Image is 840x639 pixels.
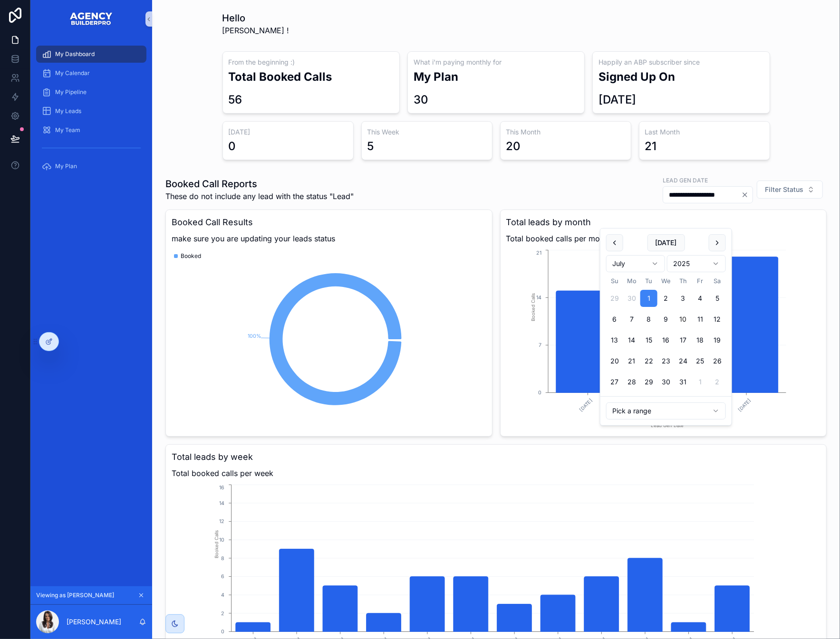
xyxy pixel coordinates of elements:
button: Monday, July 28th, 2025 [623,373,640,391]
h3: Total leads by week [172,450,821,464]
button: Thursday, July 31st, 2025 [675,373,692,391]
button: Friday, July 18th, 2025 [692,332,709,349]
div: [DATE] [599,92,636,107]
span: These do not include any lead with the status "Lead" [165,191,354,202]
span: Total booked calls per week [172,467,821,479]
text: [DATE] [578,398,593,412]
button: Monday, July 21st, 2025 [623,353,640,370]
h2: Signed Up On [599,69,763,85]
text: [DATE] [737,398,752,412]
button: Tuesday, July 22nd, 2025 [640,353,657,370]
div: 56 [229,92,242,107]
span: Booked [181,252,201,260]
tspan: 6 [221,573,224,580]
div: 5 [367,139,374,154]
th: Sunday [606,276,623,286]
a: My Leads [36,103,146,120]
button: Saturday, July 26th, 2025 [709,353,726,370]
button: Sunday, July 13th, 2025 [606,332,623,349]
tspan: 7 [539,342,541,348]
button: Sunday, June 29th, 2025 [606,290,623,307]
button: Sunday, July 27th, 2025 [606,373,623,391]
button: Monday, June 30th, 2025 [623,290,640,307]
button: Saturday, July 5th, 2025 [709,290,726,307]
h3: Happily an ABP subscriber since [599,57,763,67]
button: Select Button [757,181,823,199]
span: My Calendar [55,69,90,77]
tspan: 0 [221,629,224,635]
tspan: 21 [536,250,541,256]
tspan: 10 [219,537,224,543]
button: Wednesday, July 23rd, 2025 [657,353,675,370]
button: Sunday, July 6th, 2025 [606,311,623,328]
h3: This Week [367,127,486,137]
h2: My Plan [414,69,579,85]
button: Relative time [606,402,726,420]
h3: This Month [506,127,625,137]
button: Friday, July 11th, 2025 [692,311,709,328]
span: My Leads [55,107,81,115]
a: My Pipeline [36,84,146,101]
button: Clear [741,191,753,199]
tspan: 14 [219,500,224,506]
div: 21 [645,139,657,154]
span: make sure you are updating your leads status [172,233,486,244]
button: Thursday, July 17th, 2025 [675,332,692,349]
span: Total booked calls per month [506,233,821,244]
button: Wednesday, July 16th, 2025 [657,332,675,349]
span: My Dashboard [55,50,95,58]
button: Thursday, July 10th, 2025 [675,311,692,328]
h3: Total leads by month [506,216,821,229]
span: My Team [55,126,80,134]
div: 0 [229,139,236,154]
tspan: Booked Calls [531,293,536,321]
a: My Dashboard [36,46,146,63]
h1: Hello [222,11,290,25]
span: Viewing as [PERSON_NAME] [36,591,114,599]
span: [PERSON_NAME] ! [222,25,290,36]
tspan: 4 [221,592,224,598]
button: Monday, July 7th, 2025 [623,311,640,328]
h3: [DATE] [229,127,348,137]
h3: Booked Call Results [172,216,486,229]
th: Wednesday [657,276,675,286]
tspan: 0 [538,390,541,396]
span: My Plan [55,162,77,170]
h1: Booked Call Reports [165,177,354,191]
tspan: 12 [219,519,224,525]
th: Monday [623,276,640,286]
button: Tuesday, July 15th, 2025 [640,332,657,349]
img: App logo [69,11,113,27]
button: Saturday, July 19th, 2025 [709,332,726,349]
div: scrollable content [30,38,152,189]
button: Wednesday, July 9th, 2025 [657,311,675,328]
h3: From the beginning :) [229,57,394,67]
button: Tuesday, July 29th, 2025 [640,373,657,391]
p: [PERSON_NAME] [67,617,121,627]
table: July 2025 [606,276,726,391]
button: Wednesday, July 2nd, 2025 [657,290,675,307]
tspan: 8 [221,555,224,562]
span: Filter Status [765,185,803,194]
h2: Total Booked Calls [229,69,394,85]
a: My Calendar [36,65,146,82]
th: Thursday [675,276,692,286]
button: Tuesday, July 1st, 2025, selected [640,290,657,307]
button: [DATE] [647,234,685,251]
h3: Last Month [645,127,764,137]
button: Saturday, August 2nd, 2025 [709,373,726,391]
button: Saturday, July 12th, 2025 [709,311,726,328]
span: My Pipeline [55,88,87,96]
div: chart [172,248,486,430]
label: Lead Gen Date [663,176,708,184]
th: Tuesday [640,276,657,286]
tspan: 2 [221,610,224,617]
th: Saturday [709,276,726,286]
tspan: Lead Gen Date [650,423,683,429]
button: Friday, August 1st, 2025 [692,373,709,391]
div: chart [506,248,821,430]
button: Sunday, July 20th, 2025 [606,353,623,370]
tspan: 14 [536,295,541,301]
button: Wednesday, July 30th, 2025 [657,373,675,391]
th: Friday [692,276,709,286]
